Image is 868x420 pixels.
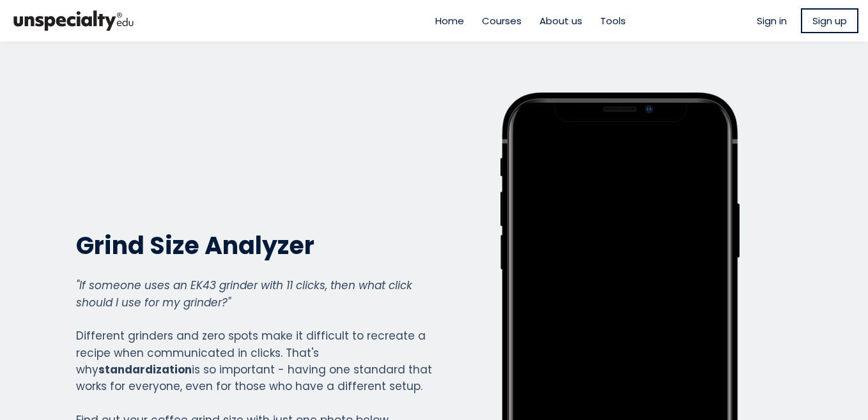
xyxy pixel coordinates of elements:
em: "If someone uses an EK43 grinder with 11 clicks, then what click should I use for my grinder?" [76,278,412,310]
h2: Grind Size Analyzer [76,230,433,261]
a: Sign in [757,13,787,28]
a: About us [539,13,582,28]
strong: standardization [98,362,192,377]
a: Courses [482,13,522,28]
img: bc390a18feecddb333977e298b3a00a1.png [10,5,137,36]
span: Sign up [812,13,847,28]
a: Home [435,13,464,28]
a: Sign up [801,8,858,33]
a: Tools [600,13,626,28]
